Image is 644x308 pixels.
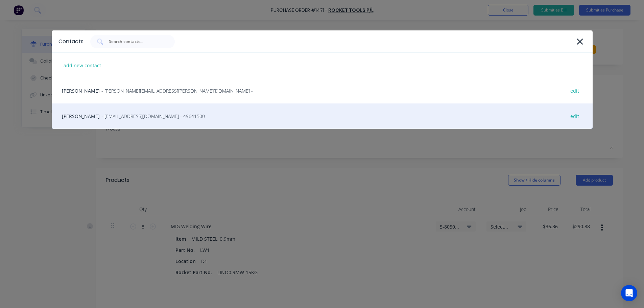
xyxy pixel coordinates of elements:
div: add new contact [60,60,104,71]
div: edit [567,86,582,96]
span: - [EMAIL_ADDRESS][DOMAIN_NAME] - 49641500 [101,113,205,120]
span: - [PERSON_NAME][EMAIL_ADDRESS][PERSON_NAME][DOMAIN_NAME] - [101,87,253,94]
div: Open Intercom Messenger [621,285,637,301]
div: edit [567,111,582,121]
div: Contacts [58,38,84,46]
div: [PERSON_NAME] [52,78,593,103]
div: [PERSON_NAME] [52,103,593,129]
input: Search contacts... [108,38,164,45]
